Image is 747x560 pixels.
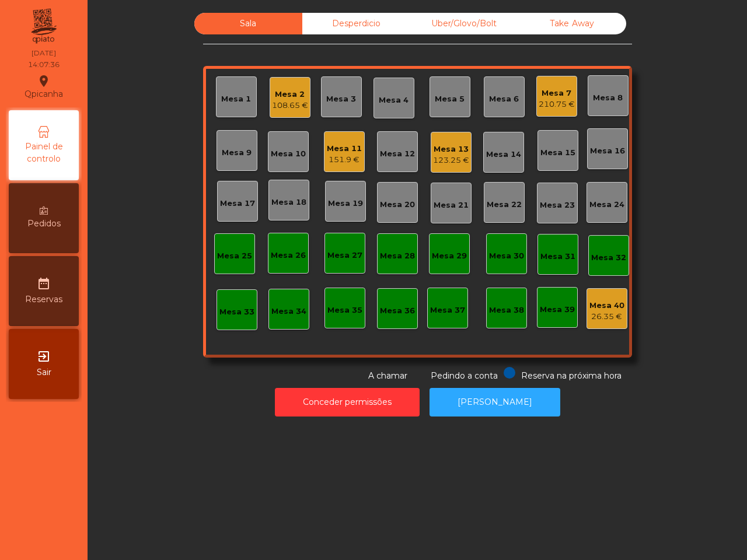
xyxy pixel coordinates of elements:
span: Reserva na próxima hora [521,370,622,381]
div: Mesa 4 [379,94,409,106]
div: Mesa 38 [489,304,524,316]
div: Mesa 16 [590,145,625,157]
span: A chamar [368,370,407,381]
div: Mesa 13 [433,143,469,155]
div: Mesa 34 [271,306,306,317]
i: location_on [37,74,51,88]
i: date_range [37,276,51,290]
div: Mesa 5 [435,93,465,105]
div: Qpicanha [25,72,63,101]
div: Mesa 32 [591,252,626,264]
i: exit_to_app [37,349,51,363]
div: Mesa 19 [328,198,363,209]
div: Mesa 3 [326,93,356,105]
img: qpiato [29,6,58,47]
div: Sala [194,13,302,34]
div: Mesa 29 [432,250,467,262]
button: Conceder permissões [275,388,420,416]
div: Mesa 21 [434,199,469,211]
div: Mesa 26 [271,250,306,261]
div: Mesa 37 [430,304,465,316]
div: Mesa 23 [540,199,575,211]
div: Mesa 8 [593,92,623,104]
div: [DATE] [32,48,56,58]
div: Mesa 7 [539,87,575,99]
div: Mesa 40 [589,300,624,311]
div: Mesa 30 [489,250,524,262]
div: Mesa 22 [487,199,522,211]
div: Mesa 1 [221,93,251,105]
div: Mesa 39 [540,304,575,316]
div: Mesa 14 [486,149,521,160]
button: [PERSON_NAME] [430,388,560,416]
div: 210.75 € [539,99,575,110]
div: Mesa 10 [271,148,306,160]
div: Mesa 9 [222,147,252,159]
div: Mesa 33 [219,306,254,318]
div: Uber/Glovo/Bolt [410,13,518,34]
div: Mesa 15 [540,147,575,159]
div: Mesa 17 [220,198,255,209]
span: Reservas [25,293,62,306]
div: Mesa 31 [540,251,575,262]
div: Mesa 25 [217,250,252,262]
div: Mesa 2 [272,89,308,100]
div: Mesa 35 [327,304,362,316]
span: Sair [37,366,51,379]
div: Mesa 11 [327,143,362,155]
div: Mesa 24 [589,199,624,211]
div: Mesa 12 [380,148,415,160]
span: Pedidos [27,218,61,230]
div: 14:07:36 [28,60,60,70]
div: Mesa 36 [380,305,415,317]
div: Take Away [518,13,626,34]
span: Pedindo a conta [431,370,498,381]
div: Desperdicio [302,13,410,34]
div: Mesa 20 [380,199,415,211]
div: Mesa 18 [271,197,306,208]
div: Mesa 27 [327,250,362,261]
div: Mesa 28 [380,250,415,262]
div: Mesa 6 [489,93,519,105]
div: 108.65 € [272,100,308,111]
span: Painel de controlo [12,141,76,165]
div: 151.9 € [327,154,362,166]
div: 26.35 € [589,311,624,323]
div: 123.25 € [433,155,469,166]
